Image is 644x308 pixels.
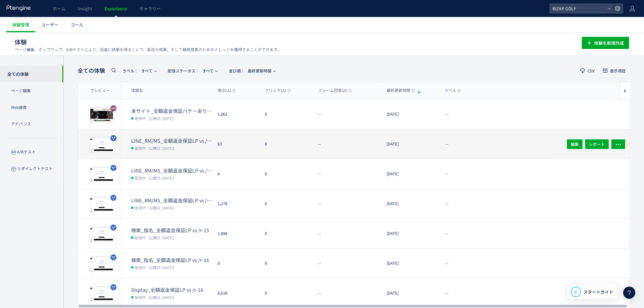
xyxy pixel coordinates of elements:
[446,201,449,207] span: --
[382,159,439,189] div: [DATE]
[89,178,94,183] div: 2
[313,189,382,219] div: --
[313,100,382,129] div: --
[148,175,174,180] span: (公開日: [DATE])
[131,137,213,144] dt: LINE_RM/MS_全額返金保証LP vs /r-16
[313,249,382,278] div: --
[571,139,579,149] span: 編集
[135,234,146,240] span: 配信中
[122,68,138,74] span: ラベル：
[387,88,415,93] span: 最終更新時間
[148,295,174,300] span: (公開日: [DATE])
[90,257,113,271] img: 5c501175d582f1d3ce9aef994d1be73e1757558665492.jpeg
[90,287,113,301] img: 5c501175d582f1d3ce9aef994d1be73e1757558603709.jpeg
[446,231,449,236] span: --
[135,115,146,121] span: 配信中
[148,235,174,240] span: (公開日: [DATE])
[89,119,94,123] div: 2
[213,100,260,129] div: 1,061
[446,261,449,266] span: --
[135,264,146,270] span: 配信中
[567,139,583,149] button: 編集
[576,66,599,75] button: CSV
[260,159,313,189] div: 0
[229,66,271,76] span: 最終更新時間
[218,88,236,93] span: 表示UU
[131,227,213,234] dt: 検索_指名_全額返金保証LP vs /r-15
[213,219,260,248] div: 1,898
[164,66,221,75] button: 配信ステータス​：すべて
[213,278,260,308] div: 8,618
[313,219,382,248] div: --
[78,5,92,12] span: Insight
[446,111,449,117] span: --
[15,47,281,52] p: ページ編集、ポップアップ、A/Bテストにより、迅速に結果を得ることで、直近の成果、そして継続成長のためのナレッジを獲得することができます。
[444,88,461,93] span: ラベル
[90,168,113,182] img: 5c501175d582f1d3ce9aef994d1be73e1757558964461.jpeg
[551,4,605,13] span: RIZAP GOLF
[589,139,605,149] span: レポート
[168,68,199,74] span: 配信ステータス​：
[260,219,313,248] div: 0
[41,22,58,28] span: ユーザー
[89,208,94,212] div: 2
[148,205,174,210] span: (公開日: [DATE])
[131,286,213,293] dt: Display_全額返金保証LP vs /r-16
[588,69,595,73] span: CSV
[213,159,260,189] div: 4
[148,265,174,270] span: (公開日: [DATE])
[135,205,146,211] span: 配信中
[382,189,439,219] div: [DATE]
[446,141,449,147] span: --
[260,100,313,129] div: 0
[265,88,291,93] span: クリックUU
[594,37,624,49] span: 体験を新規作成
[585,139,609,149] button: レポート
[260,249,313,278] div: 0
[313,129,382,159] div: --
[382,219,439,248] div: [DATE]
[584,289,614,295] span: スタートガイド
[139,5,161,12] span: ギャラリー
[318,88,352,93] span: フォーム回答UU
[53,5,65,12] span: ホーム
[135,145,146,151] span: 配信中
[90,108,113,122] img: 56fd9cfc04370af13a50e405a2aa7a301758007366610.jpeg
[90,227,113,241] img: 5c501175d582f1d3ce9aef994d1be73e1757558694549.jpeg
[229,68,245,74] span: 並び順：
[89,238,94,242] div: 2
[313,278,382,308] div: --
[71,22,83,28] span: ゴール
[90,88,110,93] span: プレビュー
[78,67,105,75] span: 全ての体験
[89,298,94,302] div: 2
[446,290,449,296] span: --
[131,197,213,204] dt: LINE_RM/MS_全額返金保証LP vs /r-15
[168,66,214,76] span: すべて
[89,149,94,153] div: 2
[382,100,439,129] div: [DATE]
[446,171,449,177] span: --
[148,116,174,121] span: (公開日: [DATE])
[599,66,630,75] button: 表示項目
[225,66,279,75] button: 並び順：最終更新時間
[135,294,146,300] span: 配信中
[382,278,439,308] div: [DATE]
[260,129,313,159] div: 0
[610,69,626,73] span: 表示項目
[122,66,152,76] span: すべて
[131,257,213,264] dt: 検索_指名_全額返金保証LP vs /r-16
[89,268,94,272] div: 2
[582,37,629,49] button: 体験を新規作成
[135,175,146,181] span: 配信中
[382,249,439,278] div: [DATE]
[15,38,569,47] h1: 体験
[213,189,260,219] div: 1,278
[90,198,113,212] img: 5c501175d582f1d3ce9aef994d1be73e1757558911711.jpeg
[12,22,29,28] span: 体験管理
[148,145,174,151] span: (公開日: [DATE])
[213,129,260,159] div: 63
[90,138,113,152] img: 5c501175d582f1d3ce9aef994d1be73e1757558943028.jpeg
[118,66,160,75] button: ラベル：すべて
[131,88,143,93] span: 体験名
